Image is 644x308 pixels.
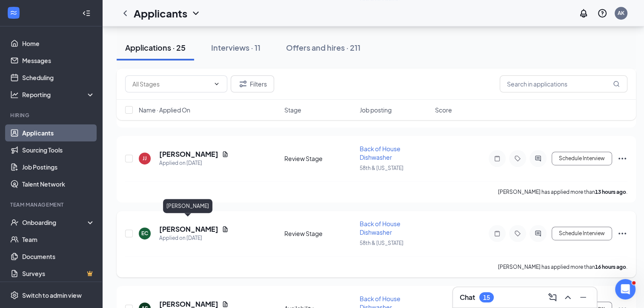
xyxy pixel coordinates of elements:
[547,292,558,302] svg: ComposeMessage
[22,52,95,69] a: Messages
[552,152,612,165] button: Schedule Interview
[139,106,190,114] span: Name · Applied On
[22,218,88,227] div: Onboarding
[22,291,82,299] div: Switch to admin view
[576,291,590,304] button: Minimize
[561,291,575,304] button: ChevronUp
[498,263,627,271] p: [PERSON_NAME] has applied more than .
[617,153,627,164] svg: Ellipses
[22,90,95,99] div: Reporting
[498,188,627,196] p: [PERSON_NAME] has applied more than .
[213,81,220,87] svg: ChevronDown
[22,69,95,86] a: Scheduling
[10,291,19,299] svg: Settings
[595,189,626,195] b: 13 hours ago
[9,9,18,17] svg: WorkstreamLogo
[143,155,147,162] div: JJ
[22,176,95,193] a: Talent Network
[159,159,229,167] div: Applied on [DATE]
[22,141,95,158] a: Sourcing Tools
[22,35,95,52] a: Home
[231,75,274,92] button: Filter Filters
[492,155,502,162] svg: Note
[578,8,589,18] svg: Notifications
[141,230,148,237] div: EC
[360,240,404,246] span: 58th & [US_STATE]
[159,234,229,242] div: Applied on [DATE]
[618,9,624,17] div: AK
[22,124,95,141] a: Applicants
[512,230,523,237] svg: Tag
[159,150,218,159] h5: [PERSON_NAME]
[125,42,186,53] div: Applications · 25
[533,230,543,237] svg: ActiveChat
[483,294,490,301] div: 15
[163,199,212,213] div: [PERSON_NAME]
[284,154,355,163] div: Review Stage
[512,155,523,162] svg: Tag
[132,79,210,89] input: All Stages
[284,106,301,114] span: Stage
[563,292,573,302] svg: ChevronUp
[222,226,229,233] svg: Document
[533,155,543,162] svg: ActiveChat
[615,279,635,299] iframe: Intercom live chat
[360,220,401,236] span: Back of House Dishwasher
[222,301,229,308] svg: Document
[10,112,93,119] div: Hiring
[22,265,95,282] a: SurveysCrown
[120,8,130,18] svg: ChevronLeft
[435,106,452,114] span: Score
[460,293,475,302] h3: Chat
[10,90,19,99] svg: Analysis
[22,158,95,176] a: Job Postings
[613,81,620,87] svg: MagnifyingGlass
[22,231,95,248] a: Team
[617,228,627,239] svg: Ellipses
[159,225,218,234] h5: [PERSON_NAME]
[238,79,248,89] svg: Filter
[22,248,95,265] a: Documents
[552,227,612,240] button: Schedule Interview
[492,230,502,237] svg: Note
[360,106,392,114] span: Job posting
[360,145,401,161] span: Back of House Dishwasher
[82,9,91,17] svg: Collapse
[595,264,626,270] b: 16 hours ago
[211,42,260,53] div: Interviews · 11
[222,151,229,158] svg: Document
[191,8,201,18] svg: ChevronDown
[284,229,355,238] div: Review Stage
[546,291,559,304] button: ComposeMessage
[500,75,627,92] input: Search in applications
[597,8,607,18] svg: QuestionInfo
[10,218,19,227] svg: UserCheck
[286,42,361,53] div: Offers and hires · 211
[10,201,93,208] div: Team Management
[134,6,187,20] h1: Applicants
[360,165,404,171] span: 58th & [US_STATE]
[578,292,588,302] svg: Minimize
